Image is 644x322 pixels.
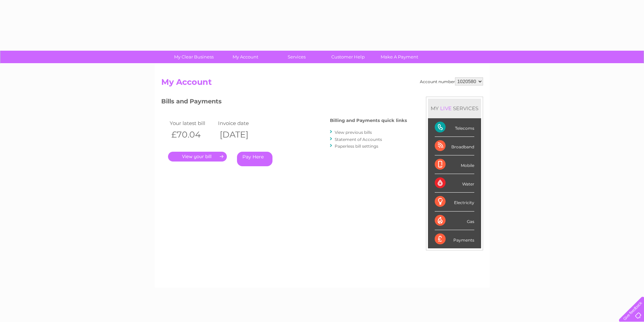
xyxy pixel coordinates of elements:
td: Your latest bill [168,119,217,128]
a: Paperless bill settings [335,144,378,149]
div: Account number [420,77,483,85]
div: Broadband [435,137,474,155]
h3: Bills and Payments [161,97,407,108]
div: Mobile [435,155,474,174]
a: . [168,152,227,162]
a: Services [269,51,325,63]
a: Statement of Accounts [335,137,382,142]
div: Payments [435,230,474,248]
div: Water [435,174,474,193]
a: My Clear Business [166,51,222,63]
div: Telecoms [435,118,474,137]
th: £70.04 [168,128,217,142]
td: Invoice date [216,119,265,128]
h2: My Account [161,77,483,90]
a: My Account [217,51,273,63]
a: Make A Payment [372,51,427,63]
th: [DATE] [216,128,265,142]
div: LIVE [439,105,453,112]
h4: Billing and Payments quick links [330,118,407,123]
a: Customer Help [320,51,376,63]
a: View previous bills [335,130,372,135]
div: MY SERVICES [428,99,481,118]
a: Pay Here [237,152,272,166]
div: Electricity [435,193,474,211]
div: Gas [435,212,474,230]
